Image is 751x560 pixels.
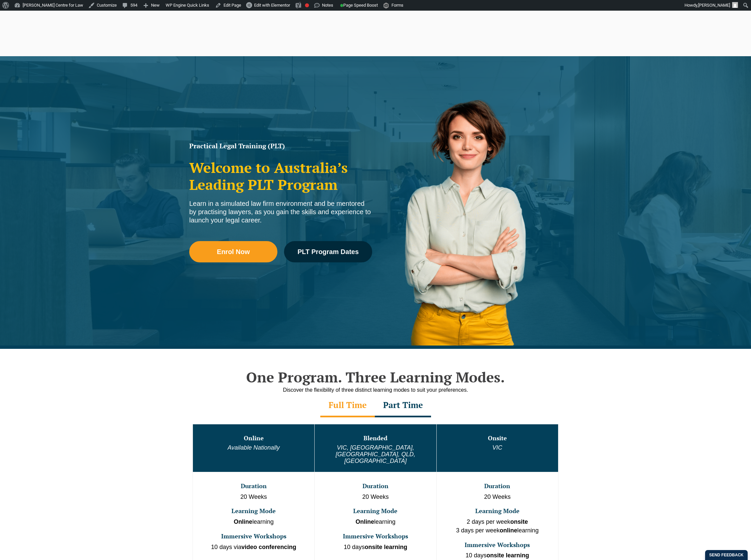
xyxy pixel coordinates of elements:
h3: Duration [194,483,314,490]
strong: onsite learning [487,552,529,559]
em: VIC [492,444,502,451]
span: [PERSON_NAME] [698,3,730,8]
p: 10 days [437,551,557,560]
p: learning [194,518,314,526]
strong: Online [356,518,374,525]
h3: Learning Mode [437,508,557,514]
em: Available Nationally [227,444,280,451]
h3: Online [194,435,314,442]
em: VIC, [GEOGRAPHIC_DATA], [GEOGRAPHIC_DATA], QLD, [GEOGRAPHIC_DATA] [336,444,415,464]
h3: Immersive Workshops [437,542,557,548]
h3: Blended [315,435,435,442]
h3: Learning Mode [194,508,314,514]
span: PLT Program Dates [297,248,359,255]
h3: Duration [437,483,557,490]
h2: One Program. Three Learning Modes. [186,369,565,385]
h3: Immersive Workshops [315,533,435,540]
strong: video conferencing [241,544,296,550]
a: PLT Program Dates [284,241,372,262]
p: 20 Weeks [194,493,314,501]
h2: Welcome to Australia’s Leading PLT Program [189,159,372,193]
p: 10 days via [194,543,314,552]
h3: Onsite [437,435,557,442]
p: 20 Weeks [437,493,557,501]
p: 10 days [315,543,435,552]
p: 2 days per week 3 days per week learning [437,518,557,535]
strong: onsite learning [365,544,407,550]
p: 20 Weeks [315,493,435,501]
div: Focus keyphrase not set [305,3,309,7]
a: Enrol Now [189,241,277,262]
div: Learn in a simulated law firm environment and be mentored by practising lawyers, as you gain the ... [189,200,372,224]
strong: Online [234,518,252,525]
strong: online [500,527,517,534]
span: Enrol Now [217,248,250,255]
div: Part Time [375,394,431,417]
h3: Immersive Workshops [194,533,314,540]
strong: onsite [510,518,528,525]
h3: Duration [315,483,435,490]
p: learning [315,518,435,526]
div: Full Time [320,394,375,417]
h3: Learning Mode [315,508,435,514]
span: Edit with Elementor [254,3,290,8]
div: Discover the flexibility of three distinct learning modes to suit your preferences. [186,386,565,394]
h1: Practical Legal Training (PLT) [189,143,372,149]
